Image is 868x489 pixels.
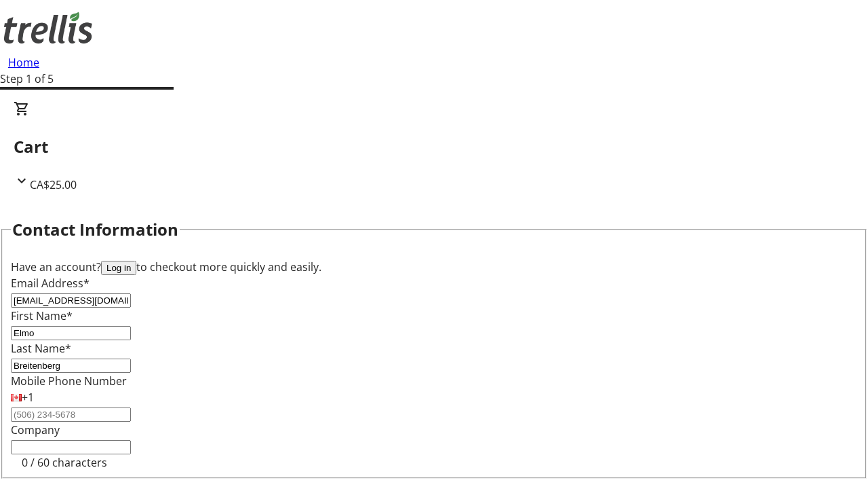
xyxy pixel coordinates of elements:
[11,341,71,356] label: Last Name*
[101,261,136,275] button: Log in
[11,407,131,422] input: (506) 234-5678
[11,374,127,388] label: Mobile Phone Number
[11,422,60,437] label: Company
[14,134,854,159] h2: Cart
[11,308,73,323] label: First Name*
[11,259,857,275] div: Have an account? to checkout more quickly and easily.
[11,276,90,291] label: Email Address*
[14,101,854,193] div: CartCA$25.00
[22,455,107,470] tr-character-limit: 0 / 60 characters
[12,217,178,242] h2: Contact Information
[30,177,77,192] span: CA$25.00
